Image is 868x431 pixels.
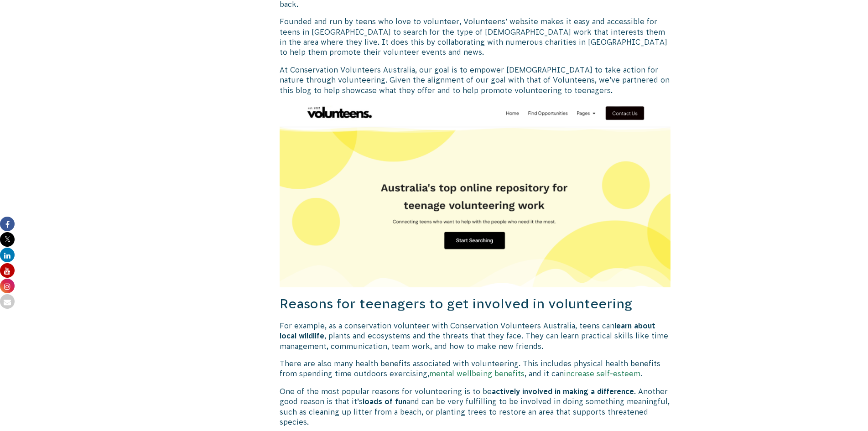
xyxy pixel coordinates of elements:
p: At Conservation Volunteers Australia, our goal is to empower [DEMOGRAPHIC_DATA] to take action fo... [280,65,671,95]
a: mental wellbeing benefits [429,369,525,378]
a: increase self-esteem [564,369,640,378]
strong: loads of fun [363,397,406,405]
p: There are also many health benefits associated with volunteering. This includes physical health b... [280,358,671,379]
strong: actively involved in making a difference [492,387,634,395]
p: Founded and run by teens who love to volunteer, Volunteens’ website makes it easy and accessible ... [280,16,671,57]
span: Reasons for teenagers to get involved in volunteering [280,296,632,311]
p: For example, as a conservation volunteer with Conservation Volunteers Australia, teens can , plan... [280,321,671,351]
p: One of the most popular reasons for volunteering is to be . Another good reason is that it’s and ... [280,386,671,427]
